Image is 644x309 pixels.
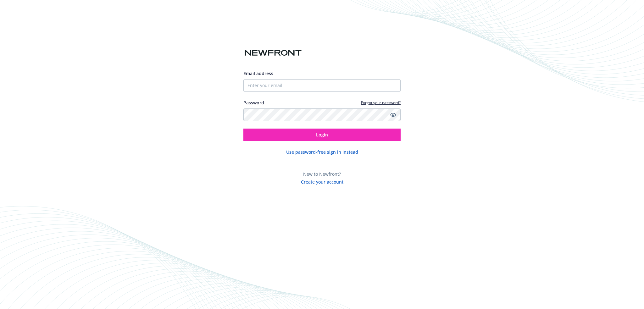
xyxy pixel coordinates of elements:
[389,111,397,119] a: Show password
[243,79,401,92] input: Enter your email
[243,70,273,76] span: Email address
[243,108,401,121] input: Enter your password
[316,132,328,138] span: Login
[243,99,264,106] label: Password
[243,47,303,58] img: Newfront logo
[286,149,358,155] button: Use password-free sign in instead
[303,171,341,177] span: New to Newfront?
[301,177,343,185] button: Create your account
[361,100,401,105] a: Forgot your password?
[243,129,401,141] button: Login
